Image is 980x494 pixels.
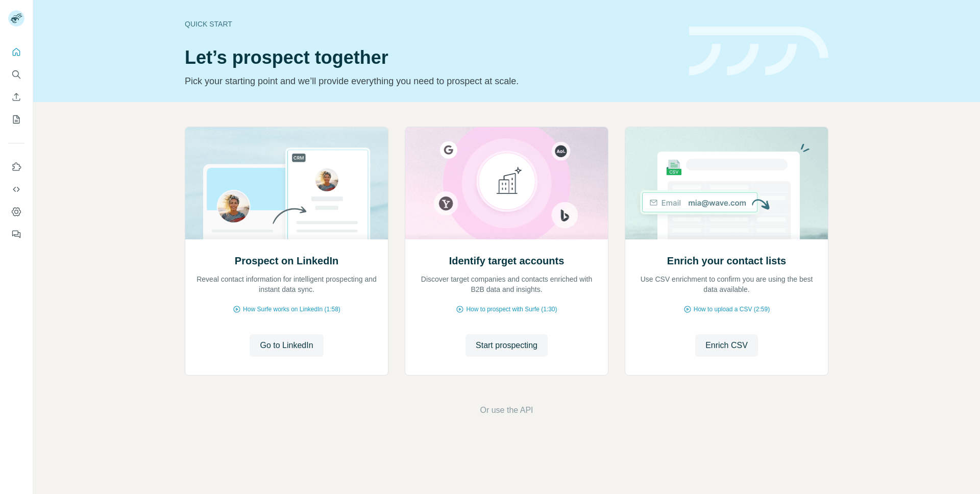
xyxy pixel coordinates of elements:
button: My lists [8,110,24,129]
h2: Enrich your contact lists [667,254,786,268]
button: Or use the API [480,404,533,416]
h2: Prospect on LinkedIn [235,254,338,268]
img: Identify target accounts [405,127,608,239]
span: How to prospect with Surfe (1:30) [466,305,557,314]
p: Pick your starting point and we’ll provide everything you need to prospect at scale. [185,74,677,88]
h1: Let’s prospect together [185,47,677,68]
span: How Surfe works on LinkedIn (1:58) [243,305,340,314]
h2: Identify target accounts [449,254,565,268]
button: Enrich CSV [695,334,758,357]
button: Use Surfe on LinkedIn [8,158,24,176]
span: Start prospecting [476,339,537,352]
img: banner [689,27,828,76]
button: Quick start [8,43,24,61]
button: Search [8,65,24,84]
img: Prospect on LinkedIn [185,127,388,239]
span: How to upload a CSV (2:59) [694,305,770,314]
button: Feedback [8,225,24,243]
p: Use CSV enrichment to confirm you are using the best data available. [635,274,818,294]
p: Reveal contact information for intelligent prospecting and instant data sync. [195,274,378,294]
div: Quick start [185,19,677,29]
button: Go to LinkedIn [250,334,323,357]
p: Discover target companies and contacts enriched with B2B data and insights. [415,274,598,294]
img: Enrich your contact lists [625,127,828,239]
button: Use Surfe API [8,180,24,199]
button: Start prospecting [465,334,548,357]
button: Dashboard [8,203,24,221]
span: Go to LinkedIn [260,339,313,352]
button: Enrich CSV [8,88,24,106]
span: Enrich CSV [705,339,748,352]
